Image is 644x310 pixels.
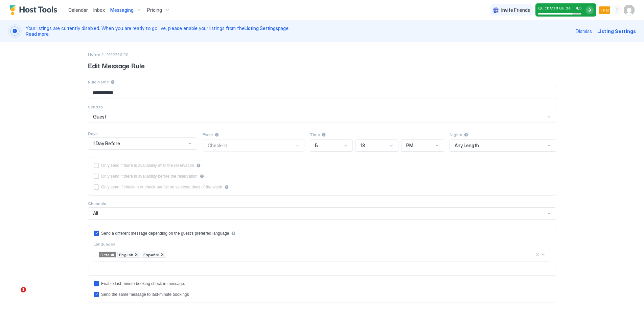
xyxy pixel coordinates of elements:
div: Only send if there is availability after the reservation [101,163,194,168]
span: Breadcrumb [107,51,129,56]
span: Any Length [455,143,479,149]
div: Only send if check-in or check-out fall on selected days of the week [101,185,222,189]
span: 1 [21,287,26,292]
span: Home [88,52,100,57]
div: menu [613,6,621,14]
span: Days [88,131,98,136]
span: 5 [315,143,318,149]
div: lastMinuteMessageEnabled [94,281,550,286]
span: Calendar [68,7,88,13]
div: Enable last-minute booking check-in message. [101,281,185,286]
span: Messaging [110,7,134,13]
div: Send a different message depending on the guest's preferred language [101,231,229,236]
span: Español [143,252,159,257]
a: Calendar [68,6,88,14]
span: Quick Start Guide [538,5,571,10]
span: Your listings are currently disabled. When you are ready to go live, please enable your listings ... [26,25,572,37]
span: English [119,252,133,257]
div: beforeReservation [94,174,550,179]
div: afterReservation [94,163,550,168]
div: Dismiss [576,28,592,35]
div: Only send if there is availability before the reservation [101,174,198,179]
span: Time [310,132,320,137]
iframe: Intercom live chat [7,287,23,303]
span: Pricing [147,7,162,13]
span: Trial [600,7,609,13]
span: Event [203,132,213,137]
div: lastMinuteMessageIsTheSame [94,292,550,297]
span: Inbox [93,7,105,13]
a: Home [88,50,100,57]
span: Invite Friends [501,7,530,13]
div: Send the same message to last-minute bookings [101,292,189,297]
a: Inbox [93,6,105,14]
div: Remove English [134,252,139,257]
span: Default [100,252,114,257]
span: All [93,210,98,216]
div: languagesEnabled [94,231,550,236]
span: Nights [450,132,462,137]
span: Channels [88,201,106,206]
span: 18 [361,143,365,149]
div: Breadcrumb [88,50,100,57]
input: Input Field [88,87,556,99]
span: Guest [93,114,107,120]
span: Edit Message Rule [88,60,556,70]
span: 1 Day Before [93,140,120,147]
a: Host Tools Logo [9,5,60,15]
div: User profile [624,5,635,16]
a: Read more. [26,31,50,37]
span: PM [406,143,413,149]
span: Send to [88,104,103,109]
div: isLimited [94,184,550,190]
div: Remove Español [160,252,165,257]
span: / 5 [578,6,581,10]
div: Listing Settings [597,28,636,35]
span: 4 [575,5,578,10]
a: Listing Settings [245,25,278,31]
span: Rule Name [88,79,109,84]
span: Languages [94,241,115,247]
